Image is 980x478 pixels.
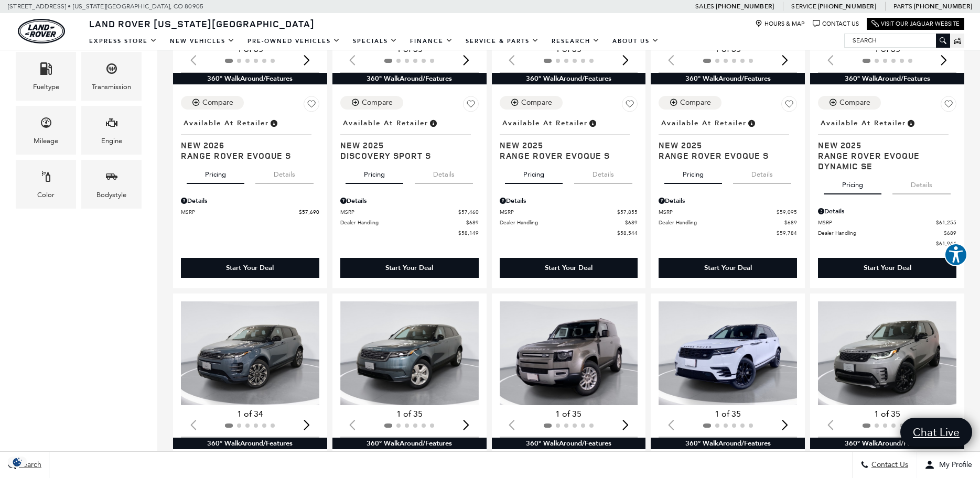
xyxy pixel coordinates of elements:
div: 1 / 2 [340,301,479,405]
span: $57,460 [458,208,479,216]
button: Compare Vehicle [659,96,721,110]
a: Dealer Handling $689 [659,219,797,226]
div: 1 / 2 [659,301,797,405]
a: Research [545,32,606,50]
a: Finance [404,32,459,50]
div: 1 / 2 [500,301,638,405]
span: Vehicle is in stock and ready for immediate delivery. Due to demand, availability is subject to c... [747,117,756,129]
input: Search [845,34,950,47]
button: pricing tab [664,161,722,184]
div: Start Your Deal [181,258,319,278]
button: details tab [415,161,473,184]
div: Compare [202,98,233,107]
span: New 2025 [659,140,789,150]
span: New 2025 [818,140,949,150]
span: Engine [105,114,118,135]
div: Next slide [778,413,792,436]
span: $58,544 [617,229,638,237]
a: Available at RetailerNew 2025Discovery Sport S [340,116,479,161]
div: ColorColor [16,160,76,209]
a: $58,149 [340,229,479,237]
span: New 2025 [340,140,471,150]
img: 2025 LAND ROVER Range Rover Velar Dynamic SE 1 [659,301,797,405]
div: 1 of 35 [818,408,956,420]
a: Service & Parts [459,32,545,50]
div: 360° WalkAround/Features [651,73,805,84]
div: Start Your Deal [704,263,752,273]
div: 1 of 35 [340,408,479,420]
div: Next slide [618,48,632,71]
div: Transmission [92,81,131,93]
a: Visit Our Jaguar Website [871,20,960,28]
img: Opt-Out Icon [5,457,29,468]
span: My Profile [935,461,972,470]
button: pricing tab [505,161,563,184]
span: MSRP [181,208,299,216]
span: Range Rover Evoque S [500,150,630,161]
span: $59,095 [777,208,797,216]
img: 2026 LAND ROVER Range Rover Velar S 1 [340,301,479,405]
div: Next slide [459,413,473,436]
span: Service [791,3,816,10]
div: TransmissionTransmission [81,52,142,101]
div: Start Your Deal [226,263,274,273]
div: 360° WalkAround/Features [651,438,805,449]
div: 1 / 2 [818,301,956,405]
span: New 2025 [500,140,630,150]
div: Next slide [937,48,951,71]
a: [PHONE_NUMBER] [818,2,876,10]
a: Pre-Owned Vehicles [241,32,347,50]
button: details tab [574,161,632,184]
a: EXPRESS STORE [83,32,164,50]
span: Dealer Handling [818,229,944,237]
button: pricing tab [824,171,881,194]
span: Vehicle is in stock and ready for immediate delivery. Due to demand, availability is subject to c... [428,117,438,129]
a: Specials [347,32,404,50]
span: MSRP [340,208,458,216]
div: Bodystyle [96,189,126,201]
a: About Us [606,32,665,50]
button: Save Vehicle [941,96,956,116]
nav: Main Navigation [83,32,665,50]
div: Color [37,189,55,201]
span: Range Rover Evoque S [659,150,789,161]
span: Mileage [40,114,52,135]
button: details tab [892,171,951,194]
img: 2025 LAND ROVER Discovery Dynamic SE 1 [818,301,956,405]
span: $61,944 [936,240,956,247]
div: 360° WalkAround/Features [173,73,327,84]
img: 2026 LAND ROVER Range Rover Evoque Dynamic SE 1 [181,301,319,405]
a: MSRP $59,095 [659,208,797,216]
button: pricing tab [187,161,244,184]
div: MileageMileage [16,106,76,155]
div: 360° WalkAround/Features [332,438,487,449]
div: EngineEngine [81,106,142,155]
div: Next slide [459,48,473,71]
a: Dealer Handling $689 [340,219,479,226]
button: Open user profile menu [917,452,980,478]
button: Save Vehicle [622,96,638,116]
section: Click to Open Cookie Consent Modal [5,457,29,468]
div: FueltypeFueltype [16,52,76,101]
span: Available at Retailer [343,117,428,129]
div: 360° WalkAround/Features [810,438,964,449]
span: Land Rover [US_STATE][GEOGRAPHIC_DATA] [89,17,315,30]
div: Start Your Deal [659,258,797,278]
span: Parts [893,3,912,10]
a: [STREET_ADDRESS] • [US_STATE][GEOGRAPHIC_DATA], CO 80905 [8,3,203,10]
div: Pricing Details - Discovery Sport S [340,196,479,205]
div: Pricing Details - Range Rover Evoque Dynamic SE [818,207,956,216]
a: Hours & Map [755,20,805,28]
span: Available at Retailer [184,117,269,129]
button: Save Vehicle [304,96,319,116]
a: Land Rover [US_STATE][GEOGRAPHIC_DATA] [83,17,321,30]
span: Transmission [105,60,118,81]
button: pricing tab [346,161,403,184]
button: Explore your accessibility options [944,243,967,266]
span: $57,855 [617,208,638,216]
span: Range Rover Evoque Dynamic SE [818,150,949,171]
span: $689 [784,219,797,226]
a: Available at RetailerNew 2025Range Rover Evoque Dynamic SE [818,116,956,171]
div: 360° WalkAround/Features [810,73,964,84]
span: Color [40,168,52,189]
